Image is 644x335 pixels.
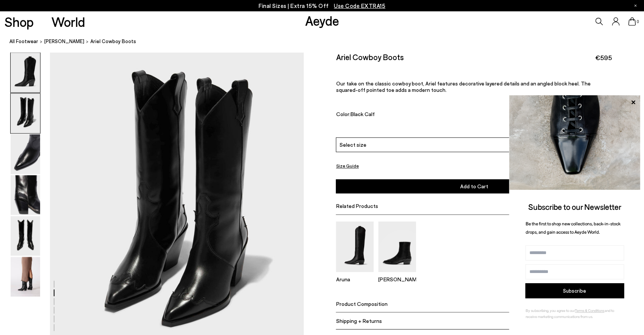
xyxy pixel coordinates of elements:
nav: breadcrumb [9,32,644,53]
a: Aeyde [305,12,339,28]
p: Aruna [336,276,374,283]
span: Shipping + Returns [336,318,382,324]
button: Add to Cart [336,180,611,194]
span: Our take on the classic cowboy boot, Ariel features decorative layered details and an angled bloc... [336,81,590,93]
span: €595 [595,53,612,63]
span: Add to Cart [460,183,488,190]
img: ca3f721fb6ff708a270709c41d776025.jpg [509,95,640,190]
img: Ariel Cowboy Boots - Image 2 [11,94,40,133]
a: World [51,15,85,28]
span: [PERSON_NAME] [44,39,84,45]
a: Aruna Leather Knee-High Cowboy Boots Aruna [336,267,374,283]
span: Black Calf [350,111,374,118]
span: Subscribe to our Newsletter [528,202,621,211]
span: Related Products [336,203,378,209]
span: Navigate to /collections/ss25-final-sizes [334,2,385,9]
a: [PERSON_NAME] [44,38,84,46]
a: Shop [5,15,34,28]
img: Hester Ankle Boots [378,222,416,272]
a: 0 [628,17,636,26]
span: By subscribing, you agree to our [526,308,575,313]
img: Ariel Cowboy Boots - Image 1 [11,53,40,93]
div: Color: [336,111,591,120]
button: Size Guide [336,161,358,171]
img: Ariel Cowboy Boots - Image 3 [11,135,40,174]
span: 0 [636,20,639,24]
img: Ariel Cowboy Boots - Image 4 [11,175,40,215]
span: Product Composition [336,301,387,307]
h2: Ariel Cowboy Boots [336,53,403,62]
p: [PERSON_NAME] [378,276,416,283]
span: Be the first to shop new collections, back-in-stock drops, and gain access to Aeyde World. [526,221,621,235]
button: Subscribe [525,283,624,298]
a: Terms & Conditions [575,308,604,313]
span: Select size [339,141,366,149]
p: Final Sizes | Extra 15% Off [259,1,385,11]
a: Hester Ankle Boots [PERSON_NAME] [378,267,416,283]
span: Ariel Cowboy Boots [90,38,136,46]
img: Ariel Cowboy Boots - Image 5 [11,216,40,256]
img: Aruna Leather Knee-High Cowboy Boots [336,222,374,272]
a: All Footwear [9,38,38,46]
img: Ariel Cowboy Boots - Image 6 [11,257,40,297]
